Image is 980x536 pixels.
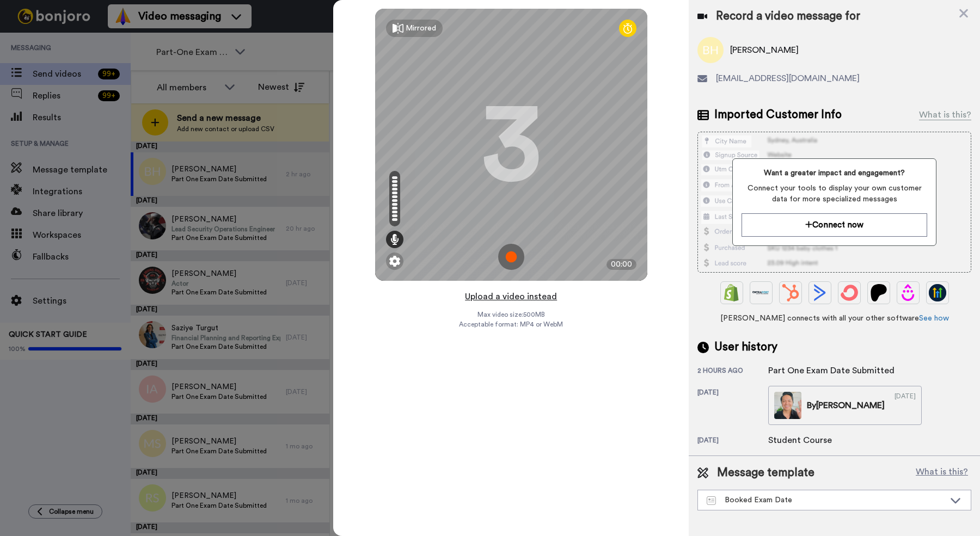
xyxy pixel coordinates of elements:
div: By [PERSON_NAME] [807,399,885,412]
img: Shopify [723,284,740,301]
span: Imported Customer Info [714,107,842,123]
div: Student Course [768,434,832,447]
span: Acceptable format: MP4 or WebM [459,320,563,329]
span: User history [714,339,777,355]
span: Want a greater impact and engagement? [742,168,927,178]
button: Connect now [742,213,927,237]
img: Patreon [870,284,887,301]
div: 2 hours ago [697,366,768,377]
div: 00:00 [607,259,636,270]
button: What is this? [912,465,971,481]
div: 3 [481,104,541,186]
img: 0f6af895-9fc7-4395-9bf7-7f7d78e4849c-thumb.jpg [774,392,801,419]
div: [DATE] [697,388,768,425]
span: Message template [717,465,814,481]
img: Drip [899,284,917,301]
span: [PERSON_NAME] connects with all your other software [697,313,971,324]
img: GoHighLevel [929,284,946,301]
span: Max video size: 500 MB [477,310,545,319]
a: See how [919,315,949,322]
a: By[PERSON_NAME][DATE] [768,386,922,425]
img: Message-temps.svg [707,496,716,505]
div: Part One Exam Date Submitted [768,364,895,377]
div: What is this? [919,108,971,121]
img: ActiveCampaign [811,284,829,301]
div: Booked Exam Date [707,495,945,506]
img: Ontraport [752,284,770,301]
img: ConvertKit [841,284,858,301]
img: ic_record_start.svg [498,244,524,270]
div: [DATE] [697,436,768,447]
img: Hubspot [782,284,799,301]
img: ic_gear.svg [389,256,400,267]
div: [DATE] [895,392,916,419]
span: [EMAIL_ADDRESS][DOMAIN_NAME] [716,72,860,85]
span: Connect your tools to display your own customer data for more specialized messages [742,183,927,205]
button: Upload a video instead [462,289,560,304]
